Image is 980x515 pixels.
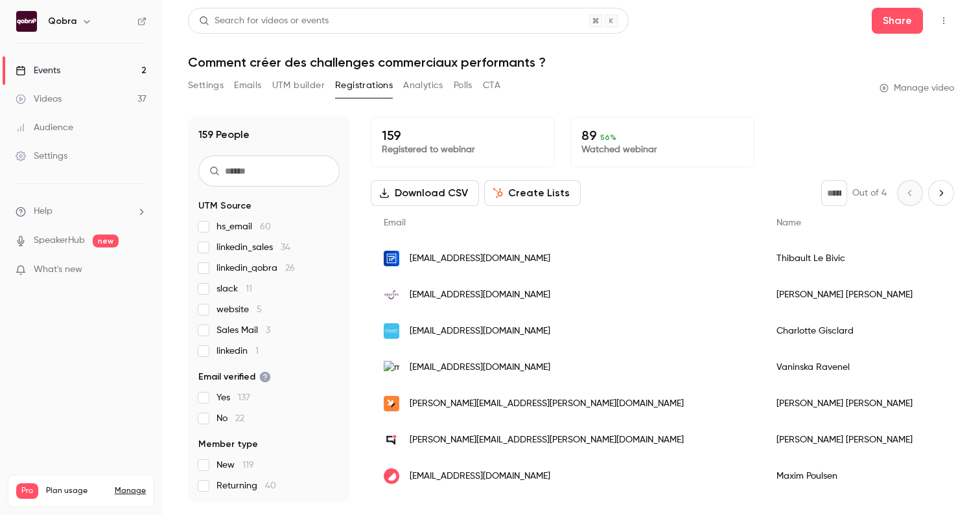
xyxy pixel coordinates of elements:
button: Next page [928,180,954,206]
span: Name [776,218,801,227]
span: [EMAIL_ADDRESS][DOMAIN_NAME] [410,288,550,302]
span: 1 [255,347,259,356]
button: CTA [483,75,500,96]
span: 137 [238,393,250,402]
span: UTM Source [198,200,251,212]
span: New [216,459,254,472]
span: Email [384,218,406,227]
span: website [216,303,262,316]
img: spartes.fr [384,287,399,303]
span: slack [216,282,252,295]
span: 3 [266,326,270,335]
span: 11 [246,284,252,293]
span: What's new [34,263,82,277]
button: Settings [188,75,224,96]
span: [EMAIL_ADDRESS][DOMAIN_NAME] [410,325,550,338]
p: Watched webinar [581,143,743,156]
button: UTM builder [272,75,325,96]
span: Help [34,205,52,218]
span: [EMAIL_ADDRESS][DOMAIN_NAME] [410,361,550,374]
span: [PERSON_NAME][EMAIL_ADDRESS][PERSON_NAME][DOMAIN_NAME] [410,397,684,411]
div: Search for videos or events [199,14,329,28]
span: [EMAIL_ADDRESS][DOMAIN_NAME] [410,252,550,266]
h6: Qobra [48,15,76,28]
span: 26 [285,264,295,273]
span: 56 % [600,133,616,142]
span: linkedin_qobra [216,262,295,275]
span: linkedin [216,345,259,358]
span: linkedin_sales [216,241,290,254]
span: Member type [198,438,258,451]
span: 60 [260,222,271,231]
div: Videos [16,93,62,106]
button: Share [872,8,923,34]
button: Create Lists [484,180,581,206]
h1: 159 People [198,127,250,143]
span: Email verified [198,371,271,383]
p: Registered to webinar [382,143,544,156]
p: 159 [382,128,544,143]
a: SpeakerHub [34,234,85,247]
span: [EMAIL_ADDRESS][DOMAIN_NAME] [410,470,550,483]
span: 119 [242,461,254,470]
button: Analytics [403,75,443,96]
img: sami.eco [384,396,399,411]
img: talkspirit.com [384,432,399,448]
img: mamaslow.com [384,361,399,374]
a: Manage [115,486,146,496]
span: new [93,235,119,247]
h1: Comment créer des challenges commerciaux performants ? [188,54,954,70]
span: Sales Mail [216,324,270,337]
div: Settings [16,150,67,163]
span: Returning [216,479,276,492]
button: Download CSV [371,180,479,206]
img: comet.team [384,323,399,339]
button: Emails [234,75,261,96]
div: Audience [16,121,73,134]
button: Polls [454,75,472,96]
img: Qobra [16,11,37,32]
button: Registrations [335,75,393,96]
a: Manage video [880,82,954,95]
img: getcontrast.io [384,468,399,484]
span: [PERSON_NAME][EMAIL_ADDRESS][PERSON_NAME][DOMAIN_NAME] [410,433,684,447]
img: trustpair.com [384,251,399,266]
p: Out of 4 [852,187,887,200]
span: Plan usage [46,486,107,496]
li: help-dropdown-opener [16,205,146,218]
span: Pro [16,483,38,499]
span: 22 [235,414,244,423]
span: Yes [216,391,250,404]
p: 89 [581,128,743,143]
span: No [216,412,244,425]
div: Events [16,64,60,77]
span: 40 [265,481,276,490]
span: 5 [257,305,262,314]
span: 34 [281,243,290,252]
span: hs_email [216,220,271,233]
